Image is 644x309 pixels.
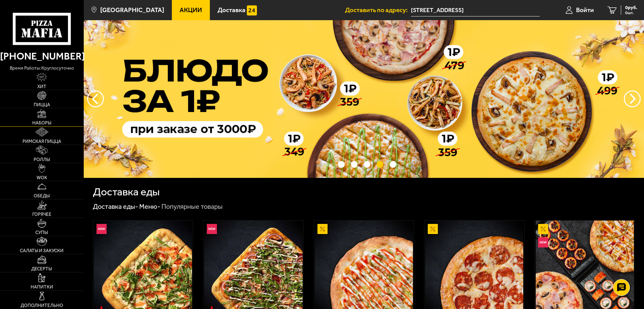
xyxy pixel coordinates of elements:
a: Меню- [139,202,160,210]
img: Новинка [97,224,107,234]
span: [GEOGRAPHIC_DATA] [100,7,164,13]
span: Салаты и закуски [20,248,64,253]
img: Акционный [428,224,438,234]
span: Дополнительно [21,303,63,308]
span: WOK [37,176,47,180]
button: точки переключения [338,161,344,167]
button: точки переключения [377,161,383,167]
span: Напитки [31,285,53,289]
span: 0 руб. [625,5,637,10]
span: Войти [576,7,594,13]
img: 15daf4d41897b9f0e9f617042186c801.svg [247,5,257,15]
img: Новинка [538,237,548,247]
span: Пицца [34,103,50,107]
button: точки переключения [364,161,370,167]
span: Акции [180,7,202,13]
button: следующий [87,90,104,107]
a: Доставка еды- [93,202,138,210]
span: Обеды [34,194,50,198]
span: 0 шт. [625,11,637,15]
span: Римская пицца [23,139,61,144]
span: Наборы [32,121,51,125]
span: Доставить по адресу: [345,7,411,13]
input: Ваш адрес доставки [411,4,540,16]
img: Новинка [207,224,217,234]
span: Хит [37,84,46,89]
h1: Доставка еды [93,187,160,197]
span: Десерты [31,267,52,271]
span: Доставка [218,7,245,13]
button: точки переключения [351,161,357,167]
button: точки переключения [390,161,396,167]
button: предыдущий [624,90,641,107]
img: Акционный [538,224,548,234]
span: Роллы [34,157,50,162]
div: Популярные товары [161,202,223,211]
span: Горячее [32,212,51,217]
img: Акционный [317,224,328,234]
span: Супы [35,230,48,235]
